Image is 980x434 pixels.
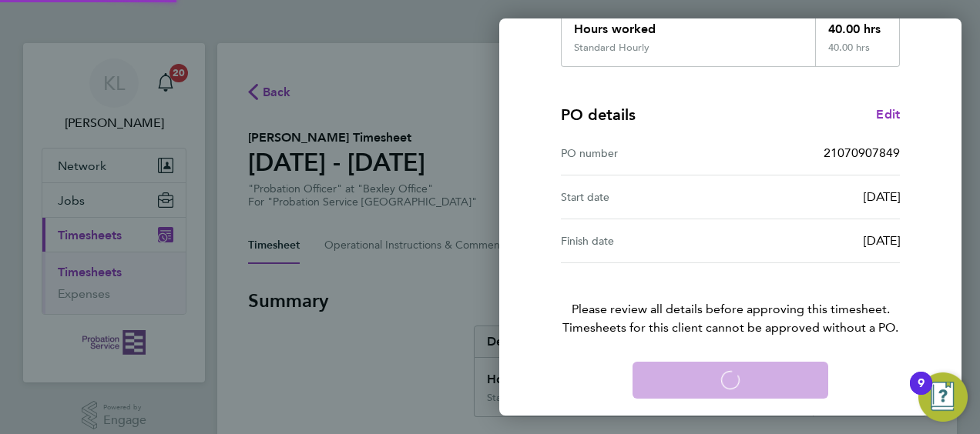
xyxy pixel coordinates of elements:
[574,42,649,54] div: Standard Hourly
[561,188,730,206] div: Start date
[561,232,730,250] div: Finish date
[730,188,900,206] div: [DATE]
[562,8,815,42] div: Hours worked
[561,144,730,162] div: PO number
[918,383,925,403] div: 9
[876,105,900,124] a: Edit
[815,8,900,42] div: 40.00 hrs
[918,372,968,422] button: Open Resource Center, 9 new notifications
[730,232,900,250] div: [DATE]
[561,104,636,125] h4: PO details
[876,107,900,122] span: Edit
[542,263,918,337] p: Please review all details before approving this timesheet.
[815,42,900,66] div: 40.00 hrs
[824,145,900,160] span: 21070907849
[542,319,918,337] span: Timesheets for this client cannot be approved without a PO.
